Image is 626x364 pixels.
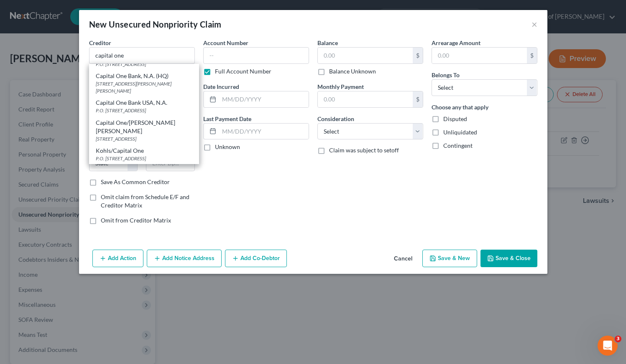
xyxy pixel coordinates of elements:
span: Unliquidated [443,129,477,136]
button: Save & Close [480,250,537,267]
button: × [531,19,537,29]
label: Choose any that apply [432,103,488,111]
label: Save As Common Creditor [101,178,170,186]
label: Monthly Payment [317,82,364,91]
label: Date Incurred [203,82,239,91]
div: $ [413,91,423,107]
div: Capital One Bank, N.A. (HQ) [96,72,192,80]
div: P.O. [STREET_ADDRESS] [96,61,192,68]
span: Belongs To [432,71,460,78]
input: 0.00 [318,48,413,63]
div: $ [413,48,423,63]
button: Add Co-Debtor [225,250,287,267]
div: [STREET_ADDRESS][PERSON_NAME][PERSON_NAME] [96,80,192,94]
div: Capital One/[PERSON_NAME] [PERSON_NAME] [96,119,192,135]
input: 0.00 [432,48,527,63]
span: Creditor [89,39,111,46]
button: Save & New [422,250,477,267]
input: 0.00 [318,91,413,107]
div: $ [527,48,537,63]
span: 3 [615,336,621,342]
button: Add Action [92,250,143,267]
button: Cancel [387,250,419,267]
input: MM/DD/YYYY [219,124,309,139]
div: [STREET_ADDRESS] [96,135,192,142]
iframe: Intercom live chat [598,336,618,356]
label: Arrearage Amount [432,38,480,47]
div: P.O. [STREET_ADDRESS] [96,107,192,114]
label: Balance [317,38,338,47]
span: Disputed [443,115,467,122]
span: Contingent [443,142,473,149]
div: P.O. [STREET_ADDRESS] [96,155,192,162]
label: Unknown [215,143,240,151]
input: -- [203,47,309,64]
div: Kohls/Capital One [96,147,192,155]
span: Omit from Creditor Matrix [101,217,171,224]
label: Consideration [317,114,354,123]
div: New Unsecured Nonpriority Claim [89,18,222,30]
span: Omit claim from Schedule E/F and Creditor Matrix [101,193,189,209]
label: Balance Unknown [329,67,376,76]
input: Search creditor by name... [89,47,195,64]
label: Account Number [203,38,248,47]
label: Full Account Number [215,67,271,76]
label: Last Payment Date [203,114,251,123]
input: MM/DD/YYYY [219,91,309,107]
span: Claim was subject to setoff [329,147,399,154]
button: Add Notice Address [147,250,222,267]
div: Capital One Bank USA, N.A. [96,99,192,107]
